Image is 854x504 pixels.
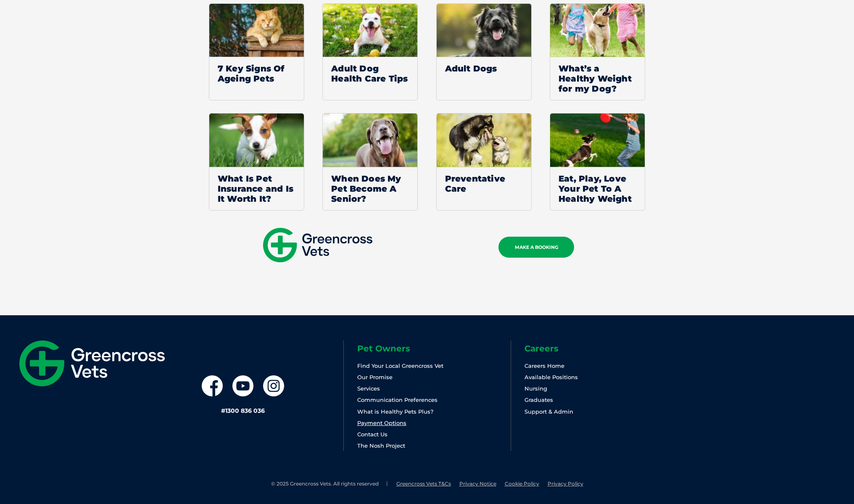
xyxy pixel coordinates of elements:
a: Services [357,385,380,392]
a: Nursing [525,385,547,392]
a: Communication Preferences [357,396,438,403]
a: Cookie Policy [505,480,539,487]
a: Careers Home [525,362,564,369]
span: When Does My Pet Become A Senior? [323,167,417,210]
a: What is Healthy Pets Plus? [357,408,433,415]
span: What’s a Healthy Weight for my Dog? [550,57,645,100]
a: Adult Dogs [436,3,532,101]
span: What Is Pet Insurance and Is It Worth It? [209,167,304,210]
a: #1300 836 036 [221,407,265,414]
img: Default Thumbnail [437,113,532,167]
a: Support & Admin [525,408,573,415]
a: What Is Pet Insurance and Is It Worth It? [209,113,304,211]
a: Privacy Policy [548,480,583,487]
a: When Does My Pet Become A Senior? [322,113,418,211]
a: Adult Dog Health Care Tips [322,3,418,101]
a: Payment Options [357,420,406,426]
span: Adult Dog Health Care Tips [323,57,417,90]
h6: Pet Owners [357,344,511,353]
span: Preventative Care [437,167,531,200]
a: 7 Key Signs Of Ageing Pets [209,3,304,101]
li: © 2025 Greencross Vets. All rights reserved [271,480,388,488]
span: Eat, Play, Love Your Pet To A Healthy Weight [550,167,645,210]
a: Greencross Vets T&Cs [396,480,451,487]
img: gxv-logo-mobile.svg [263,228,372,262]
span: # [221,407,225,414]
span: Adult Dogs [437,57,531,80]
a: Contact Us [357,431,387,438]
a: Available Positions [525,374,578,380]
a: Find Your Local Greencross Vet [357,362,443,369]
a: The Nosh Project [357,442,405,449]
a: What’s a Healthy Weight for my Dog? [550,3,645,101]
a: Privacy Notice [459,480,496,487]
a: Our Promise [357,374,393,380]
h6: Careers [525,344,678,353]
a: Default ThumbnailPreventative Care [436,113,532,211]
span: 7 Key Signs Of Ageing Pets [209,57,304,90]
a: MAKE A BOOKING [498,237,574,258]
a: Eat, Play, Love Your Pet To A Healthy Weight [550,113,645,211]
a: Graduates [525,396,553,403]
